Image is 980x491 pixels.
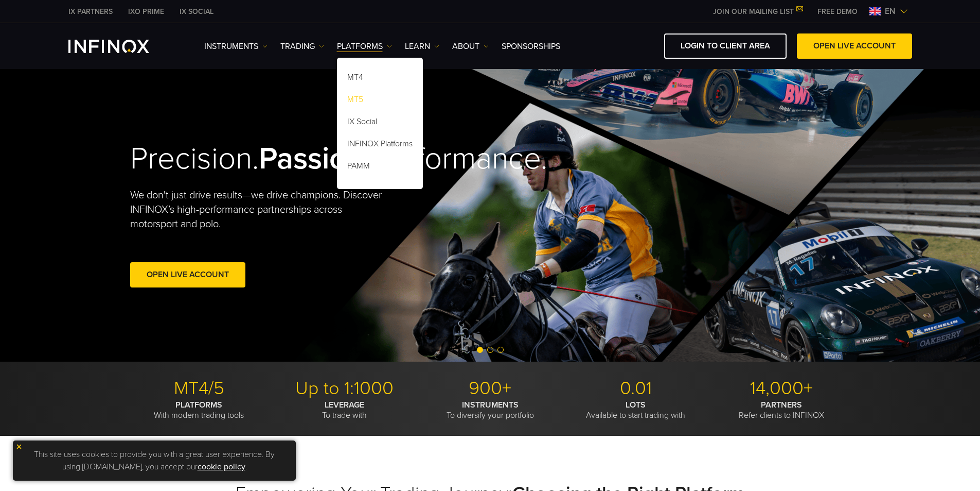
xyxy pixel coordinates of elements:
[421,400,559,420] p: To diversify your portfolio
[626,400,646,410] strong: LOTS
[198,462,245,472] a: cookie policy
[325,400,364,410] strong: LEVERAGE
[175,400,222,410] strong: PLATFORMS
[337,112,423,134] a: IX Social
[61,6,120,17] a: INFINOX
[567,377,705,400] p: 0.01
[259,140,372,177] strong: Passion.
[405,40,439,53] a: Learn
[712,377,850,400] p: 14,000+
[68,40,173,53] a: INFINOX Logo
[130,262,245,287] a: Open Live Account
[130,140,454,178] h2: Precision. Performance.
[462,400,519,410] strong: INSTRUMENTS
[705,7,810,16] a: JOIN OUR MAILING LIST
[130,377,268,400] p: MT4/5
[337,68,423,90] a: MT4
[797,33,912,59] a: OPEN LIVE ACCOUNT
[130,400,268,420] p: With modern trading tools
[204,40,268,53] a: Instruments
[452,40,489,53] a: ABOUT
[881,5,900,18] span: en
[15,443,23,450] img: yellow close icon
[130,188,389,231] p: We don't just drive results—we drive champions. Discover INFINOX’s high-performance partnerships ...
[421,377,559,400] p: 900+
[567,400,705,420] p: Available to start trading with
[337,90,423,112] a: MT5
[120,6,172,17] a: INFINOX
[810,6,865,17] a: INFINOX MENU
[337,134,423,157] a: INFINOX Platforms
[712,400,850,420] p: Refer clients to INFINOX
[280,40,324,53] a: TRADING
[172,6,221,17] a: INFINOX
[664,33,787,59] a: LOGIN TO CLIENT AREA
[276,400,414,420] p: To trade with
[487,347,493,353] span: Go to slide 2
[276,377,414,400] p: Up to 1:1000
[18,446,291,476] p: This site uses cookies to provide you with a great user experience. By using [DOMAIN_NAME], you a...
[337,40,392,53] a: PLATFORMS
[761,400,802,410] strong: PARTNERS
[337,157,423,179] a: PAMM
[477,347,483,353] span: Go to slide 1
[502,40,560,53] a: SPONSORSHIPS
[497,347,504,353] span: Go to slide 3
